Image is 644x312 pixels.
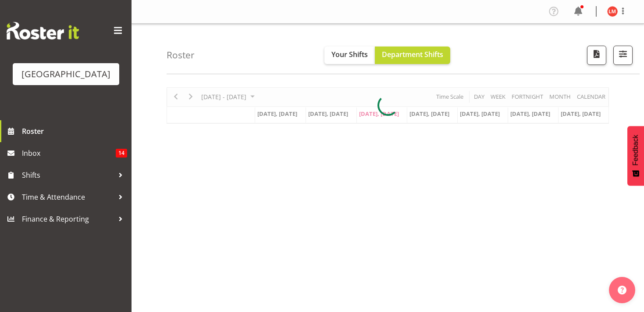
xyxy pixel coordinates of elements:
span: 14 [116,149,127,158]
button: Feedback - Show survey [627,126,644,186]
span: Roster [22,125,127,138]
span: Inbox [22,147,116,160]
span: Time & Attendance [22,190,114,204]
button: Your Shifts [324,47,375,64]
h4: Roster [167,50,195,60]
span: Shifts [22,169,114,182]
span: Department Shifts [382,50,443,59]
span: Feedback [632,135,640,165]
button: Filter Shifts [613,46,633,65]
img: laura-mcdowall11575.jpg [607,6,618,17]
img: help-xxl-2.png [618,286,626,294]
div: [GEOGRAPHIC_DATA] [21,68,110,81]
img: Rosterit website logo [7,22,79,39]
span: Your Shifts [331,50,368,59]
button: Department Shifts [375,47,450,64]
span: Finance & Reporting [22,212,114,226]
button: Download a PDF of the roster according to the set date range. [587,46,606,65]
